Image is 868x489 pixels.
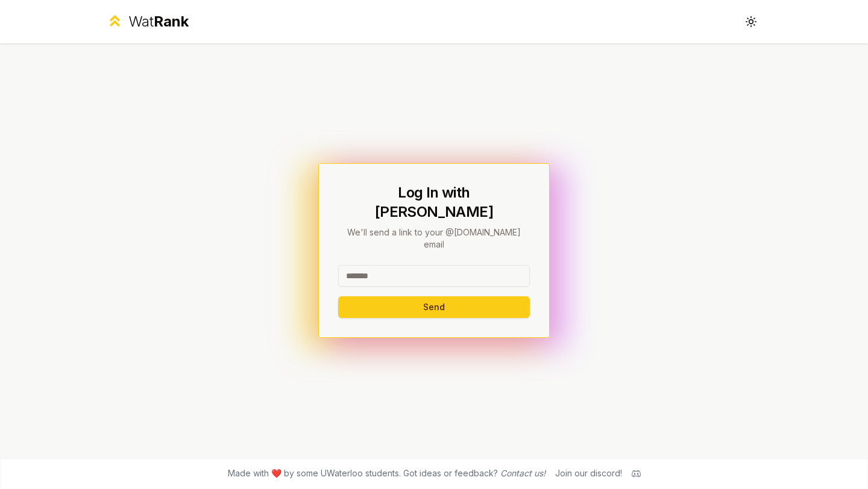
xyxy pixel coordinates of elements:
[154,13,189,30] span: Rank
[338,226,530,251] p: We'll send a link to your @[DOMAIN_NAME] email
[106,12,189,31] a: WatRank
[228,467,546,479] span: Made with ❤️ by some UWaterloo students. Got ideas or feedback?
[500,468,546,478] a: Contact us!
[555,467,622,479] div: Join our discord!
[128,12,189,31] div: Wat
[338,183,530,222] h1: Log In with [PERSON_NAME]
[338,296,530,318] button: Send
